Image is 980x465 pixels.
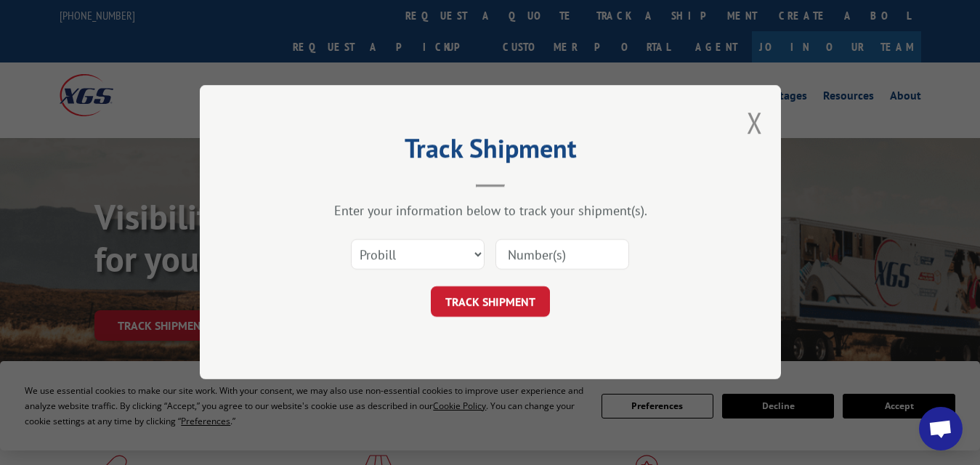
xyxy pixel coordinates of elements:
[431,287,550,318] button: TRACK SHIPMENT
[919,407,963,450] div: Open chat
[272,203,708,219] div: Enter your information below to track your shipment(s).
[272,138,708,166] h2: Track Shipment
[747,103,763,142] button: Close modal
[495,240,629,270] input: Number(s)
